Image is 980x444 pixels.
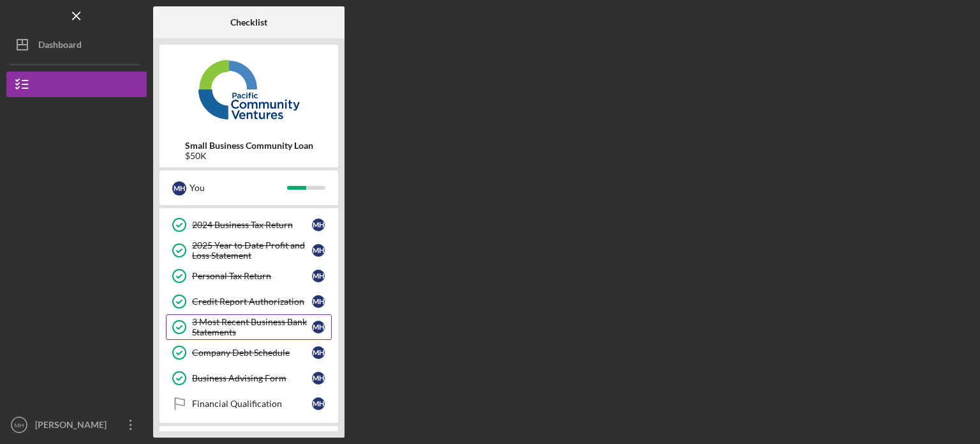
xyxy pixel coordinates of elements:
[189,177,287,199] div: You
[312,218,325,231] div: M H
[15,422,24,429] text: MH
[192,296,312,307] div: Credit Report Authorization
[312,244,325,257] div: M H
[6,412,147,438] button: MH[PERSON_NAME]
[185,151,313,161] div: $50K
[312,397,325,410] div: M H
[312,295,325,308] div: M H
[166,314,332,340] a: 3 Most Recent Business Bank StatementsMH
[192,220,312,230] div: 2024 Business Tax Return
[160,51,338,128] img: Product logo
[185,141,313,151] b: Small Business Community Loan
[192,348,312,358] div: Company Debt Schedule
[312,270,325,282] div: M H
[312,321,325,333] div: M H
[38,32,82,61] div: Dashboard
[312,372,325,385] div: M H
[6,32,147,57] button: Dashboard
[230,17,267,27] b: Checklist
[166,263,332,289] a: Personal Tax ReturnMH
[166,238,332,263] a: 2025 Year to Date Profit and Loss StatementMH
[166,391,332,417] a: Financial QualificationMH
[192,317,312,337] div: 3 Most Recent Business Bank Statements
[172,181,186,195] div: M H
[192,271,312,281] div: Personal Tax Return
[166,340,332,365] a: Company Debt ScheduleMH
[192,240,312,261] div: 2025 Year to Date Profit and Loss Statement
[166,365,332,391] a: Business Advising FormMH
[32,412,115,441] div: [PERSON_NAME]
[192,373,312,383] div: Business Advising Form
[166,289,332,314] a: Credit Report AuthorizationMH
[166,212,332,238] a: 2024 Business Tax ReturnMH
[312,346,325,359] div: M H
[192,399,312,409] div: Financial Qualification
